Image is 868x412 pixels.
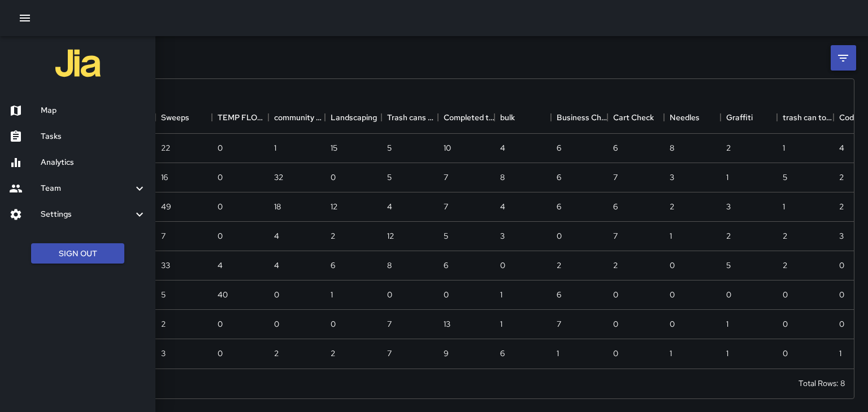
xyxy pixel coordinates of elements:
[41,104,146,117] h6: Map
[41,208,133,221] h6: Settings
[41,182,133,195] h6: Team
[41,130,146,143] h6: Tasks
[55,41,101,86] img: jia-logo
[31,243,124,264] button: Sign Out
[41,156,146,169] h6: Analytics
